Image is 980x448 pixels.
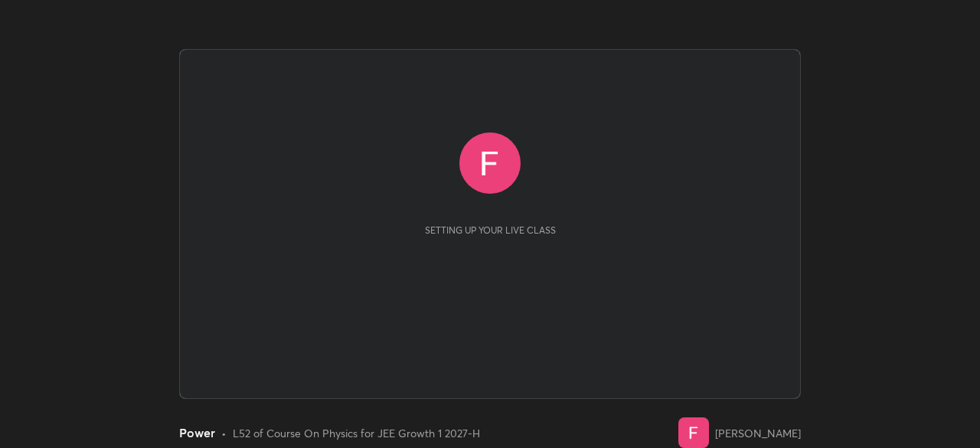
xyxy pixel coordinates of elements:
img: 3 [678,417,709,448]
img: 3 [459,132,521,194]
div: [PERSON_NAME] [715,425,801,441]
div: Setting up your live class [425,224,556,236]
div: • [221,425,227,441]
div: Power [179,423,215,442]
div: L52 of Course On Physics for JEE Growth 1 2027-H [233,425,480,441]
